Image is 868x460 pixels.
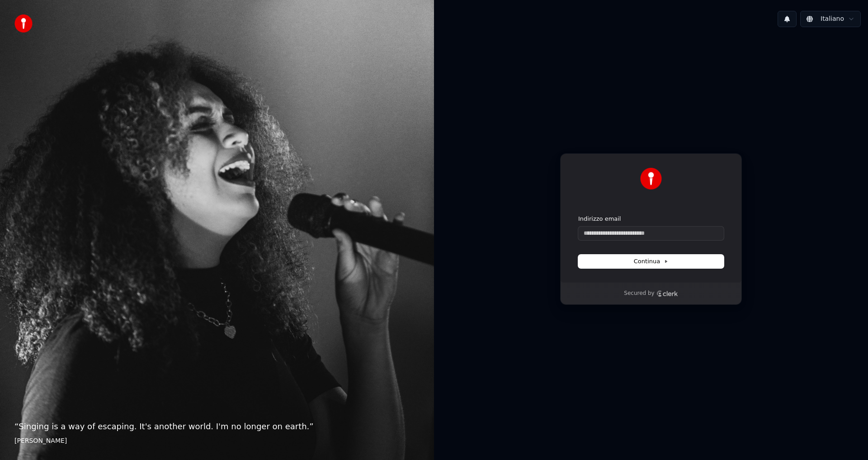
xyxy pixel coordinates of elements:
img: Youka [640,168,662,190]
label: Indirizzo email [578,215,621,223]
p: “ Singing is a way of escaping. It's another world. I'm no longer on earth. ” [14,420,420,433]
span: Continua [634,257,668,266]
button: Continua [578,255,724,268]
footer: [PERSON_NAME] [14,436,420,446]
a: Clerk logo [656,290,678,297]
p: Secured by [624,290,654,297]
img: youka [14,14,33,33]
